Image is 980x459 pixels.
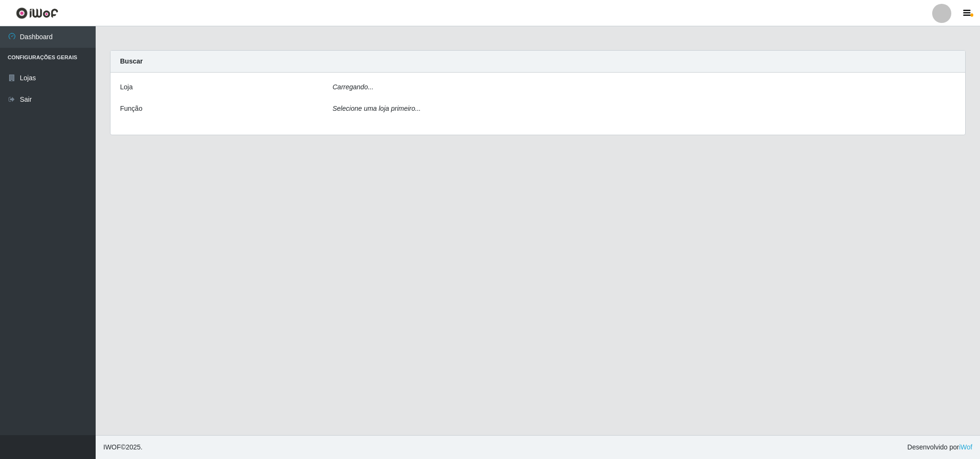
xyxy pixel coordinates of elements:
span: Desenvolvido por [907,442,972,452]
i: Selecione uma loja primeiro... [332,105,420,112]
img: CoreUI Logo [16,7,58,19]
a: iWof [959,443,972,451]
label: Função [120,104,143,114]
span: IWOF [103,443,121,451]
label: Loja [120,82,132,92]
strong: Buscar [120,57,143,65]
span: © 2025 . [103,442,143,452]
i: Carregando... [332,83,374,91]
